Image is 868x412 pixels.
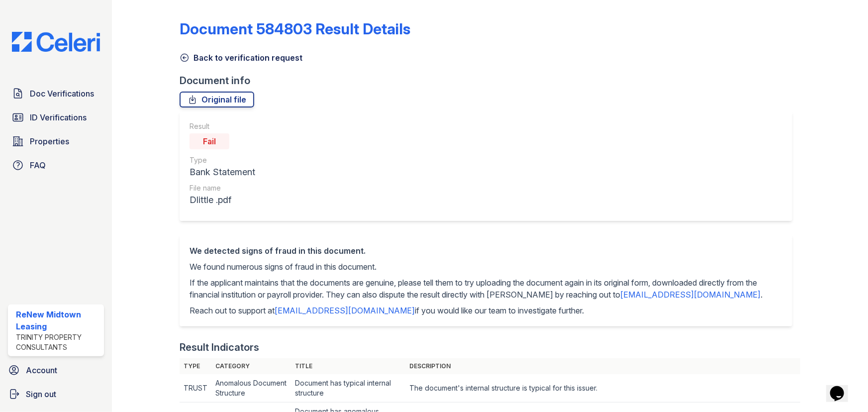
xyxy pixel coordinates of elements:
iframe: chat widget [826,372,858,402]
a: Account [4,360,108,380]
a: Sign out [4,384,108,404]
span: FAQ [30,159,46,171]
th: Title [291,358,405,374]
span: Properties [30,135,69,147]
div: Fail [190,133,229,149]
a: [EMAIL_ADDRESS][DOMAIN_NAME] [620,290,761,300]
div: Result Indicators [180,340,259,354]
p: Reach out to support at if you would like our team to investigate further. [190,305,782,316]
a: Document 584803 Result Details [180,20,410,38]
a: ID Verifications [8,107,104,127]
th: Description [405,358,800,374]
div: Type [190,155,255,165]
p: We found numerous signs of fraud in this document. [190,261,782,273]
div: Document info [180,74,800,88]
div: File name [190,183,255,193]
div: ReNew Midtown Leasing [16,309,100,332]
img: CE_Logo_Blue-a8612792a0a2168367f1c8372b55b34899dd931a85d93a1a3d3e32e68fde9ad4.png [4,32,108,52]
td: TRUST [180,374,211,403]
div: We detected signs of fraud in this document. [190,245,782,257]
div: Trinity Property Consultants [16,332,100,352]
a: [EMAIL_ADDRESS][DOMAIN_NAME] [275,306,415,315]
span: ID Verifications [30,111,87,123]
a: FAQ [8,155,104,175]
td: The document's internal structure is typical for this issuer. [405,374,800,403]
td: Anomalous Document Structure [211,374,291,403]
span: Sign out [26,388,56,400]
th: Type [180,358,211,374]
div: Dlittle .pdf [190,193,255,207]
a: Properties [8,131,104,151]
a: Original file [180,92,254,107]
span: Doc Verifications [30,88,94,100]
a: Back to verification request [180,52,302,64]
td: Document has typical internal structure [291,374,405,403]
div: Result [190,121,255,131]
span: Account [26,364,57,376]
span: . [761,290,763,300]
a: Doc Verifications [8,84,104,103]
p: If the applicant maintains that the documents are genuine, please tell them to try uploading the ... [190,277,782,301]
div: Bank Statement [190,165,255,179]
th: Category [211,358,291,374]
